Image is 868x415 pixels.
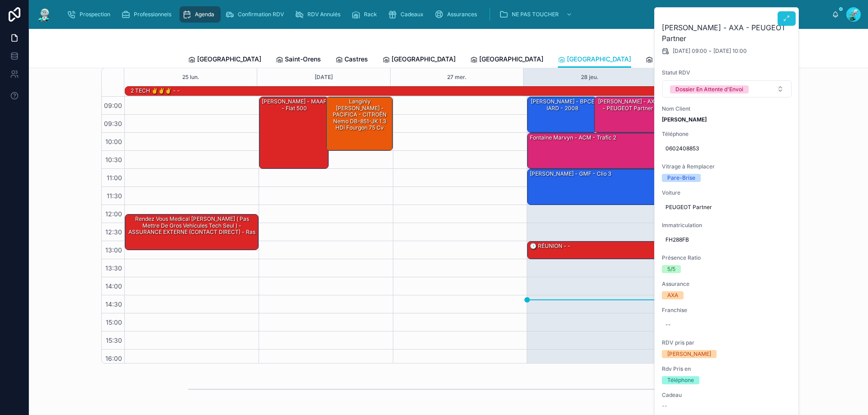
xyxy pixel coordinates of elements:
span: [GEOGRAPHIC_DATA] [197,55,261,64]
span: Statut RDV [662,69,792,76]
span: Rack [364,11,377,18]
span: 14:30 [103,300,124,308]
div: -- [665,321,671,328]
span: 12:00 [103,210,124,218]
button: 25 lun. [182,68,199,86]
span: 11:30 [104,192,124,200]
a: Confirmation RDV [222,6,290,23]
span: [GEOGRAPHIC_DATA] [479,55,543,64]
div: [PERSON_NAME] - AXA - PEUGEOT Partner [596,98,660,112]
strong: [PERSON_NAME] [662,116,707,123]
span: 14:00 [103,282,124,290]
a: [GEOGRAPHIC_DATA] [382,51,456,69]
span: Cadeaux [401,11,424,18]
span: RDV Annulés [307,11,340,18]
div: [PERSON_NAME] - AXA - PEUGEOT Partner [594,97,660,132]
h2: [PERSON_NAME] - AXA - PEUGEOT Partner [662,22,792,44]
a: Rack [349,6,383,23]
span: 10:30 [103,156,124,163]
span: 12:30 [103,228,124,236]
span: 15:30 [104,336,124,344]
span: Agenda [195,11,214,18]
div: langiniy [PERSON_NAME] - PACIFICA - CITROËN Nemo DB-851-JK 1.3 HDi Fourgon 75 cv [326,97,392,150]
span: 13:30 [103,264,124,272]
button: 28 jeu. [581,68,599,86]
span: 15:00 [104,318,124,326]
span: Castres [344,55,368,64]
span: FH288FB [665,236,788,243]
a: [GEOGRAPHIC_DATA] [646,51,719,69]
span: PEUGEOT Partner [665,204,788,211]
div: langiniy [PERSON_NAME] - PACIFICA - CITROËN Nemo DB-851-JK 1.3 HDi Fourgon 75 cv [328,98,392,132]
div: [PERSON_NAME] - BPCE IARD - 2008 [528,97,596,132]
div: Dossier En Attente d'Envoi [675,85,743,93]
div: rendez vous medical [PERSON_NAME] ( pas mettre de gros vehicules tech seul ) - ASSURANCE EXTERNE ... [125,214,258,250]
span: [GEOGRAPHIC_DATA] [567,55,631,64]
a: Castres [335,51,368,69]
div: 2 TECH ✌️✌️✌️ - - [130,86,181,95]
span: Cadeau [662,392,792,399]
span: 13:00 [103,246,124,254]
span: Vitrage à Remplacer [662,163,792,170]
div: fontaine marvyn - ACM - trafic 2 [529,134,617,142]
span: Prospection [80,11,110,18]
a: Saint-Orens [276,51,321,69]
div: scrollable content [60,5,832,24]
button: 27 mer. [447,68,467,86]
a: NE PAS TOUCHER [496,6,577,23]
span: Immatriculation [662,222,792,229]
span: Saint-Orens [285,55,321,64]
button: [DATE] [315,68,333,86]
div: 🕒 RÉUNION - - [528,242,660,259]
span: Professionnels [134,11,171,18]
div: [PERSON_NAME] - GMF - clio 3 [528,169,660,205]
span: 09:00 [102,102,124,109]
span: 0602408853 [665,145,788,152]
a: RDV Annulés [292,6,347,23]
span: [DATE] 10:00 [713,47,747,55]
div: AXA [667,291,678,299]
a: Professionnels [118,6,178,23]
a: Assurances [432,6,483,23]
span: Voiture [662,189,792,196]
span: [DATE] 09:00 [673,47,707,55]
div: rendez vous medical [PERSON_NAME] ( pas mettre de gros vehicules tech seul ) - ASSURANCE EXTERNE ... [127,215,258,236]
div: Téléphone [667,376,694,384]
div: Pare-Brise [667,174,695,182]
a: [GEOGRAPHIC_DATA] [470,51,543,69]
span: Assurances [447,11,477,18]
span: -- [662,402,667,410]
span: [GEOGRAPHIC_DATA] [392,55,456,64]
span: Nom Client [662,105,792,112]
span: Présence Ratio [662,254,792,261]
div: 2 TECH ✌️✌️✌️ - - [130,87,181,95]
a: Prospection [64,6,117,23]
span: 09:30 [102,120,124,127]
span: Assurance [662,280,792,288]
a: Cadeaux [385,6,430,23]
span: RDV pris par [662,339,792,346]
span: 11:00 [104,174,124,182]
div: fontaine marvyn - ACM - trafic 2 [528,133,660,168]
div: 🕒 RÉUNION - - [529,242,571,250]
span: 16:00 [103,354,124,362]
span: Franchise [662,307,792,314]
div: [PERSON_NAME] - MAAF - fiat 500 [259,97,328,168]
div: 5/5 [667,265,675,273]
span: 10:00 [103,138,124,145]
div: [PERSON_NAME] - BPCE IARD - 2008 [529,98,596,112]
div: [PERSON_NAME] - MAAF - fiat 500 [261,98,328,112]
a: [GEOGRAPHIC_DATA] [558,51,631,68]
span: Téléphone [662,131,792,138]
div: [PERSON_NAME] [667,350,711,358]
a: Agenda [179,6,221,23]
button: Select Button [662,80,792,98]
a: [GEOGRAPHIC_DATA] [188,51,261,69]
span: NE PAS TOUCHER [512,11,559,18]
span: Rdv Pris en [662,365,792,373]
img: App logo [36,7,52,22]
